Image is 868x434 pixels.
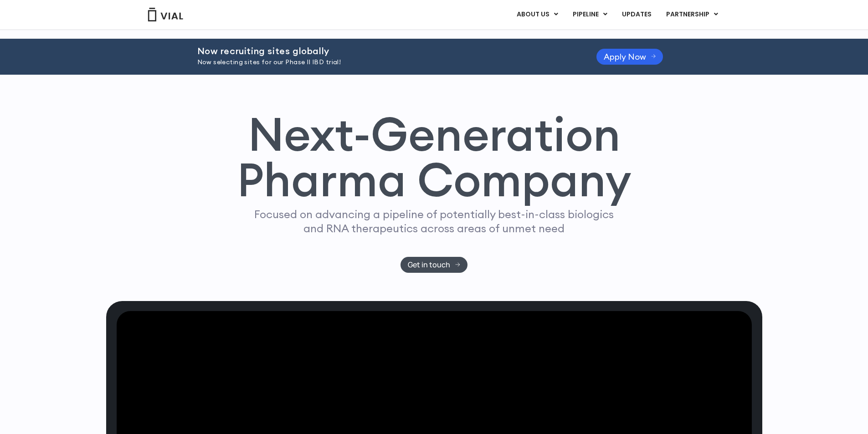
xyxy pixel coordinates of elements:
span: Get in touch [408,261,450,268]
h1: Next-Generation Pharma Company [237,111,632,203]
h2: Now recruiting sites globally [197,46,574,56]
a: Get in touch [401,257,467,273]
p: Focused on advancing a pipeline of potentially best-in-class biologics and RNA therapeutics acros... [251,207,618,235]
p: Now selecting sites for our Phase II IBD trial! [197,57,574,67]
a: PIPELINEMenu Toggle [565,7,614,22]
a: ABOUT USMenu Toggle [509,7,565,22]
a: Apply Now [596,49,663,65]
span: Apply Now [604,53,646,60]
img: Vial Logo [147,8,184,21]
a: UPDATES [615,7,658,22]
a: PARTNERSHIPMenu Toggle [659,7,725,22]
